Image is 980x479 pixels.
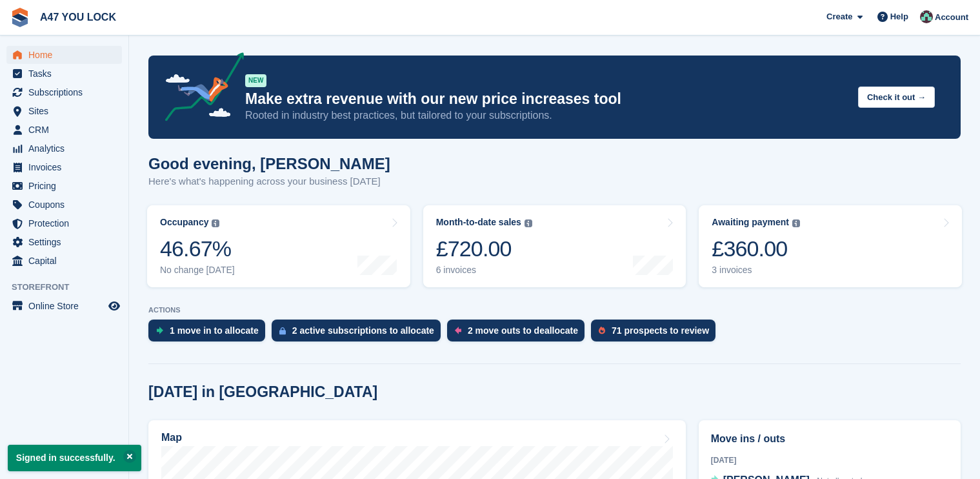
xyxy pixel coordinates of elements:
[712,265,800,276] div: 3 invoices
[106,298,122,314] a: Preview store
[212,219,219,227] img: icon-info-grey-7440780725fd019a000dd9b08b2336e03edf1995a4989e88bcd33f0948082b44.svg
[279,327,286,335] img: active_subscription_to_allocate_icon-d502201f5373d7db506a760aba3b589e785aa758c864c3986d89f69b8ff3...
[436,217,521,228] div: Month-to-date sales
[148,174,390,189] p: Here's what's happening across your business [DATE]
[245,108,848,123] p: Rooted in industry best practices, but tailored to your subscriptions.
[28,297,106,315] span: Online Store
[6,83,122,101] a: menu
[28,252,106,270] span: Capital
[148,155,390,172] h1: Good evening, [PERSON_NAME]
[525,219,532,227] img: icon-info-grey-7440780725fd019a000dd9b08b2336e03edf1995a4989e88bcd33f0948082b44.svg
[711,454,948,466] div: [DATE]
[436,265,532,276] div: 6 invoices
[920,10,933,23] img: Lisa Alston
[468,325,578,336] div: 2 move outs to deallocate
[160,236,235,262] div: 46.67%
[591,320,722,348] a: 71 prospects to review
[28,196,106,214] span: Coupons
[148,383,377,401] h2: [DATE] in [GEOGRAPHIC_DATA]
[612,325,709,336] div: 71 prospects to review
[148,320,272,348] a: 1 move in to allocate
[436,236,532,262] div: £720.00
[148,306,961,314] p: ACTIONS
[6,139,122,158] a: menu
[28,177,106,195] span: Pricing
[455,327,461,334] img: move_outs_to_deallocate_icon-f764333ba52eb49d3ac5e1228854f67142a1ed5810a6f6cc68b1a99e826820c5.svg
[599,327,605,334] img: prospect-51fa495bee0391a8d652442698ab0144808aea92771e9ea1ae160a38d050c398.svg
[6,65,122,83] a: menu
[156,327,163,334] img: move_ins_to_allocate_icon-fdf77a2bb77ea45bf5b3d319d69a93e2d87916cf1d5bf7949dd705db3b84f3ca.svg
[28,46,106,64] span: Home
[6,158,122,176] a: menu
[28,158,106,176] span: Invoices
[272,320,447,348] a: 2 active subscriptions to allocate
[245,74,266,87] div: NEW
[712,217,789,228] div: Awaiting payment
[890,10,908,23] span: Help
[699,205,962,287] a: Awaiting payment £360.00 3 invoices
[28,102,106,120] span: Sites
[423,205,686,287] a: Month-to-date sales £720.00 6 invoices
[170,325,259,336] div: 1 move in to allocate
[6,102,122,120] a: menu
[6,177,122,195] a: menu
[28,214,106,232] span: Protection
[28,83,106,101] span: Subscriptions
[154,52,245,126] img: price-adjustments-announcement-icon-8257ccfd72463d97f412b2fc003d46551f7dbcb40ab6d574587a9cd5c0d94...
[792,219,800,227] img: icon-info-grey-7440780725fd019a000dd9b08b2336e03edf1995a4989e88bcd33f0948082b44.svg
[712,236,800,262] div: £360.00
[6,214,122,232] a: menu
[28,139,106,158] span: Analytics
[35,6,121,28] a: A47 YOU LOCK
[711,431,948,447] h2: Move ins / outs
[858,87,935,108] button: Check it out →
[161,432,182,443] h2: Map
[28,65,106,83] span: Tasks
[147,205,410,287] a: Occupancy 46.67% No change [DATE]
[160,265,235,276] div: No change [DATE]
[28,121,106,139] span: CRM
[6,196,122,214] a: menu
[8,445,141,471] p: Signed in successfully.
[245,90,848,108] p: Make extra revenue with our new price increases tool
[6,252,122,270] a: menu
[292,325,434,336] div: 2 active subscriptions to allocate
[826,10,852,23] span: Create
[6,121,122,139] a: menu
[12,281,128,294] span: Storefront
[10,8,30,27] img: stora-icon-8386f47178a22dfd0bd8f6a31ec36ba5ce8667c1dd55bd0f319d3a0aa187defe.svg
[6,297,122,315] a: menu
[6,46,122,64] a: menu
[447,320,591,348] a: 2 move outs to deallocate
[935,11,968,24] span: Account
[6,233,122,251] a: menu
[28,233,106,251] span: Settings
[160,217,208,228] div: Occupancy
